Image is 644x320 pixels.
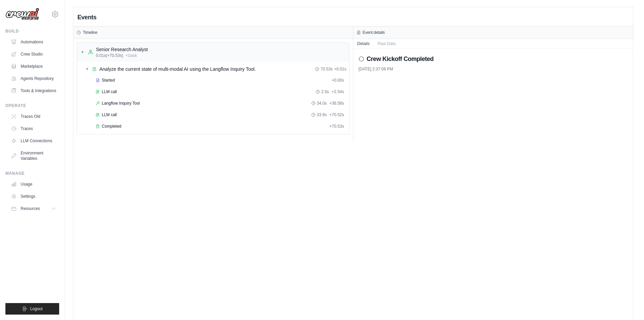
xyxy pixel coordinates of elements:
[321,89,329,94] span: 2.5s
[80,49,85,55] span: ▼
[359,66,628,72] div: [DATE] 2:37:06 PM
[5,8,39,21] img: Logo
[102,112,117,118] span: LLM call
[332,78,344,83] span: + 0.00s
[8,85,59,96] a: Tools & Integrations
[374,39,400,48] button: Raw Data
[5,103,59,108] div: Operate
[320,66,333,72] span: 70.53s
[8,111,59,122] a: Traces Old
[8,123,59,134] a: Traces
[329,124,344,129] span: + 70.53s
[317,101,327,106] span: 34.0s
[85,66,89,72] span: ▼
[96,46,148,53] div: Senior Research Analyst
[8,49,59,60] a: Crew Studio
[5,303,59,315] button: Logout
[83,30,97,35] h3: Timeline
[329,112,344,118] span: + 70.52s
[8,203,59,214] button: Resources
[126,53,137,58] span: • 1 task
[353,39,374,48] button: Details
[8,73,59,84] a: Agents Repository
[77,13,96,22] h2: Events
[96,53,123,58] span: 0.01s (+70.53s)
[332,89,344,94] span: + 2.54s
[317,112,327,118] span: 33.9s
[8,61,59,72] a: Marketplace
[21,206,40,211] span: Resources
[8,179,59,190] a: Usage
[102,124,121,129] span: Completed
[8,37,59,47] a: Automations
[5,171,59,176] div: Manage
[5,28,59,34] div: Build
[367,54,434,64] h2: Crew Kickoff Completed
[334,66,346,72] span: + 0.01s
[363,30,385,35] h3: Event details
[329,101,344,106] span: + 36.58s
[30,306,43,312] span: Logout
[8,148,59,164] a: Environment Variables
[8,191,59,202] a: Settings
[8,135,59,146] a: LLM Connections
[102,101,140,106] span: Langflow Inquiry Tool
[99,66,256,72] span: Analyze the current state of multi-modal AI using the Langflow Inquiry Tool.
[102,89,117,94] span: LLM call
[102,78,115,83] span: Started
